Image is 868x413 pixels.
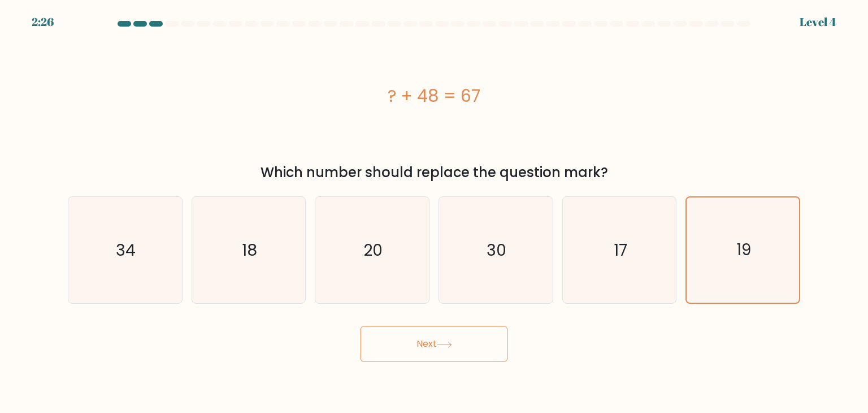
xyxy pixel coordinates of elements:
button: Next [361,326,507,362]
text: 18 [242,239,257,261]
text: 19 [736,239,751,261]
div: ? + 48 = 67 [68,83,800,109]
div: Which number should replace the question mark? [75,162,793,183]
div: Level 4 [800,14,836,31]
text: 30 [487,239,507,261]
text: 17 [614,239,627,261]
text: 20 [364,239,383,261]
div: 2:26 [32,14,54,31]
text: 34 [116,239,136,261]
